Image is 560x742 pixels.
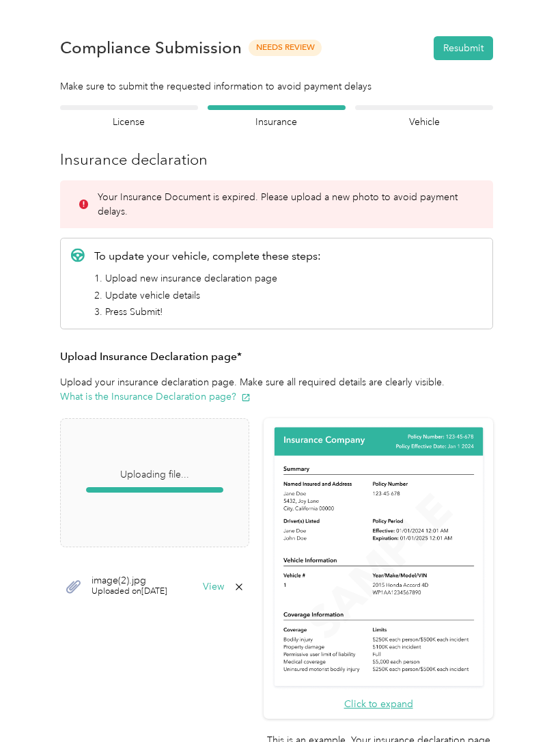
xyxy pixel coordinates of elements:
button: What is the Insurance Declaration page? [60,389,251,404]
div: Make sure to submit the requested information to avoid payment delays [60,79,493,94]
li: 3. Press Submit! [94,305,321,319]
button: Resubmit [434,36,493,60]
span: Uploading file... [61,419,249,547]
img: Sample insurance declaration [271,425,486,689]
p: Your Insurance Document is expired. Please upload a new photo to avoid payment delays. [98,190,474,219]
li: 2. Update vehicle details [94,288,321,303]
iframe: Everlance-gr Chat Button Frame [484,665,560,742]
span: Needs Review [249,40,322,55]
h4: Insurance [208,115,346,129]
h4: Vehicle [355,115,493,129]
h3: Upload Insurance Declaration page* [60,348,493,366]
button: Click to expand [344,697,413,711]
p: To update your vehicle, complete these steps: [94,248,321,264]
p: Upload your insurance declaration page. Make sure all required details are clearly visible. [60,375,493,404]
li: 1. Upload new insurance declaration page [94,271,321,286]
h4: License [60,115,198,129]
span: Uploading file... [120,467,189,482]
h1: Compliance Submission [60,38,242,57]
h3: Insurance declaration [60,148,493,171]
span: image(2).jpg [92,576,167,586]
button: View [203,582,224,592]
span: Uploaded on [DATE] [92,586,167,598]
